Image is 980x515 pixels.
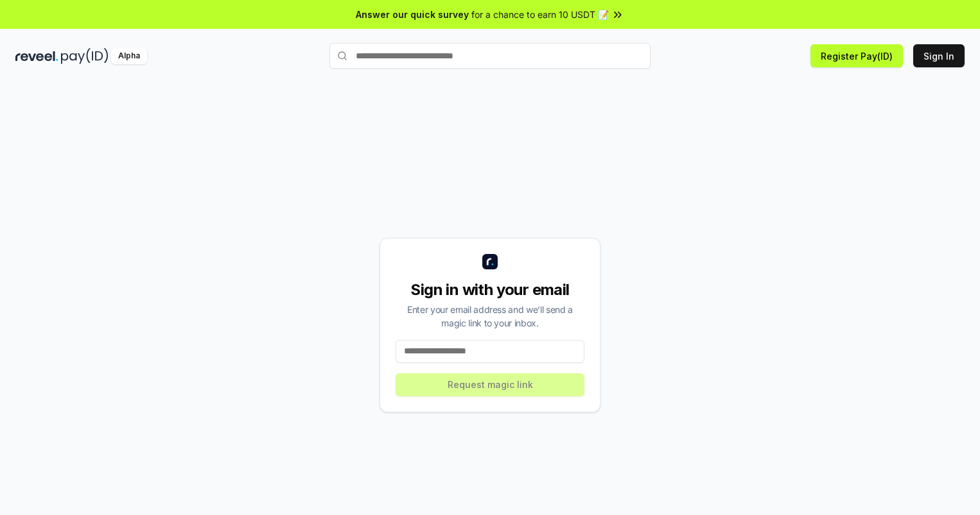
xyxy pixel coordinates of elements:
span: for a chance to earn 10 USDT 📝 [471,8,609,21]
span: Answer our quick survey [356,8,469,21]
div: Sign in with your email [396,280,584,300]
img: reveel_dark [15,48,58,64]
div: Alpha [111,48,147,64]
img: pay_id [61,48,109,64]
div: Enter your email address and we’ll send a magic link to your inbox. [396,303,584,330]
img: logo_small [482,254,498,269]
button: Sign In [913,44,965,67]
button: Register Pay(ID) [810,44,903,67]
